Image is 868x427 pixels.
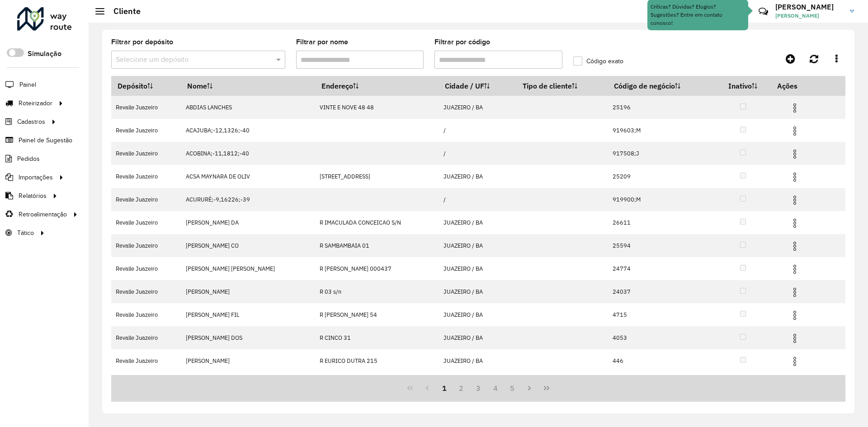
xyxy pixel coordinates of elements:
td: / [439,188,516,211]
td: [PERSON_NAME] [PERSON_NAME] [181,257,315,280]
td: 26611 [608,211,715,234]
label: Código exato [573,56,623,66]
span: Pedidos [17,154,40,164]
td: Revalle Juazeiro [111,188,181,211]
td: [PERSON_NAME] DOS [181,326,315,349]
td: Revalle Juazeiro [111,165,181,188]
button: 5 [504,380,521,397]
td: JUAZEIRO / BA [439,96,516,119]
h2: Cliente [104,6,141,16]
td: R EURICO DUTRA 215 [315,349,439,372]
td: Revalle Juazeiro [111,96,181,119]
td: Revalle Juazeiro [111,257,181,280]
td: Revalle Juazeiro [111,211,181,234]
td: [PERSON_NAME] DA [181,211,315,234]
td: [PERSON_NAME] [181,349,315,372]
td: ACURURÉ;-9,16226;-39 [181,188,315,211]
td: R IMACULADA CONCEICAO S/N [315,211,439,234]
td: 24774 [608,257,715,280]
td: Revalle Juazeiro [111,142,181,165]
td: Revalle Juazeiro [111,349,181,372]
th: Endereço [315,76,439,96]
td: [STREET_ADDRESS] [315,165,439,188]
td: JUAZEIRO / BA [439,303,516,326]
td: [PERSON_NAME] [181,280,315,303]
td: ACSA MAYNARA DE OLIV [181,165,315,188]
td: / [439,142,516,165]
td: 25209 [608,165,715,188]
td: [PERSON_NAME] CO [181,234,315,257]
label: Filtrar por nome [296,37,348,47]
span: [PERSON_NAME] [775,12,843,20]
label: Filtrar por depósito [111,37,173,47]
span: Cadastros [17,117,45,127]
th: Tipo de cliente [516,76,608,96]
td: R [PERSON_NAME] 54 [315,303,439,326]
td: JUAZEIRO / BA [439,165,516,188]
td: 24037 [608,280,715,303]
th: Código de negócio [608,76,715,96]
td: 917508;J [608,142,715,165]
th: Inativo [715,76,771,96]
td: 25594 [608,234,715,257]
button: Next Page [521,380,538,397]
td: R 03 s/n [315,280,439,303]
td: JUAZEIRO / BA [439,280,516,303]
td: 4715 [608,303,715,326]
td: R CINCO 31 [315,326,439,349]
button: 2 [453,380,470,397]
td: [PERSON_NAME] FIL [181,303,315,326]
span: Roteirizador [19,99,52,108]
div: Críticas? Dúvidas? Elogios? Sugestões? Entre em contato conosco! [651,3,745,27]
td: Revalle Juazeiro [111,280,181,303]
th: Ações [771,76,826,95]
td: JUAZEIRO / BA [439,211,516,234]
button: 4 [487,380,504,397]
label: Filtrar por código [434,37,490,47]
span: Relatórios [19,191,47,201]
td: 919900;M [608,188,715,211]
td: 919603;M [608,119,715,142]
th: Cidade / UF [439,76,516,96]
span: Painel [19,80,36,89]
td: ACOBINA;-11,1812;-40 [181,142,315,165]
td: JUAZEIRO / BA [439,326,516,349]
button: 3 [470,380,487,397]
span: Tático [17,228,34,238]
span: Retroalimentação [19,210,67,219]
td: / [439,119,516,142]
td: Revalle Juazeiro [111,303,181,326]
td: ABDIAS LANCHES [181,96,315,119]
td: Revalle Juazeiro [111,234,181,257]
span: Painel de Sugestão [19,136,72,145]
td: Revalle Juazeiro [111,326,181,349]
td: ACAJUBA;-12,1326;-40 [181,119,315,142]
td: JUAZEIRO / BA [439,257,516,280]
h3: [PERSON_NAME] [775,3,843,11]
span: Importações [19,173,53,182]
th: Depósito [111,76,181,96]
td: JUAZEIRO / BA [439,349,516,372]
td: 4053 [608,326,715,349]
label: Simulação [28,48,61,59]
button: 1 [436,380,453,397]
a: Contato Rápido [754,2,773,21]
td: 446 [608,349,715,372]
button: Last Page [538,380,555,397]
td: R SAMBAMBAIA 01 [315,234,439,257]
td: JUAZEIRO / BA [439,234,516,257]
td: VINTE E NOVE 48 48 [315,96,439,119]
td: 25196 [608,96,715,119]
td: Revalle Juazeiro [111,119,181,142]
td: R [PERSON_NAME] 000437 [315,257,439,280]
th: Nome [181,76,315,96]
